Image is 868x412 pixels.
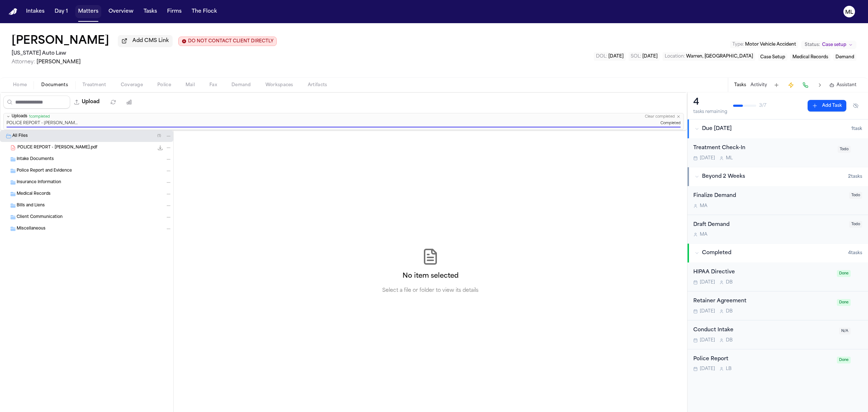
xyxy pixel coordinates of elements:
div: HIPAA Directive [693,268,833,277]
div: Conduct Intake [693,326,835,335]
button: Intakes [23,5,47,18]
span: Artifacts [308,82,327,88]
span: SOL : [631,54,641,59]
span: [PERSON_NAME] [37,59,81,65]
span: Beyond 2 Weeks [702,173,745,180]
div: Open task: Police Report [688,349,868,378]
span: [DATE] [642,54,658,59]
span: Documents [41,82,68,88]
span: D B [726,279,733,285]
button: Edit service: Medical Records [790,54,830,61]
div: Open task: HIPAA Directive [688,262,868,291]
button: Beyond 2 Weeks2tasks [688,167,868,186]
span: [DATE] [700,366,715,372]
span: Police Report and Evidence [17,168,72,174]
p: Select a file or folder to view its details [382,287,478,294]
button: Edit Location: Warren, MI [663,52,755,61]
div: Finalize Demand [693,192,845,200]
div: Open task: Finalize Demand [688,186,868,215]
span: Intake Documents [17,156,54,163]
button: Edit service: Demand [833,54,856,61]
span: Todo [849,221,862,228]
span: Case setup [822,42,846,48]
span: M L [726,155,733,161]
span: N/A [839,328,851,335]
div: Retainer Agreement [693,297,833,306]
div: 4 [693,97,727,108]
span: Attorney: [12,59,35,65]
button: Add Task [771,80,782,90]
div: Open task: Retainer Agreement [688,291,868,320]
span: Medical Records [17,191,51,197]
span: M A [700,232,707,237]
span: Fax [209,82,217,88]
span: [DATE] [700,155,715,161]
div: Police Report [693,355,833,363]
button: Edit SOL: 2028-06-26 [629,52,660,61]
span: Done [837,270,851,277]
span: [DATE] [700,279,715,285]
span: Status: [805,42,820,48]
span: 4 task s [848,250,862,256]
span: M A [700,203,707,209]
h2: No item selected [403,271,459,281]
button: Make a Call [800,80,810,90]
button: Edit service: Case Setup [758,54,787,61]
button: Upload [70,96,104,109]
button: Completed4tasks [688,244,868,262]
span: Uploads [12,114,27,119]
span: Treatment [82,82,106,88]
span: D B [726,308,733,314]
button: Edit DOL: 2025-06-26 [594,52,626,61]
span: Case Setup [760,55,785,59]
button: Hide completed tasks (⌘⇧H) [849,100,862,112]
button: The Flock [189,5,220,18]
button: Firms [164,5,184,18]
span: Done [837,357,851,363]
span: L B [726,366,732,372]
input: Search files [3,96,70,109]
button: Uploads1completedClear completed [4,113,684,120]
span: Demand [835,55,854,59]
h2: [US_STATE] Auto Law [12,49,277,58]
button: Create Immediate Task [786,80,796,90]
a: Home [9,8,17,15]
span: Motor Vehicle Accident [745,42,796,47]
span: Completed [702,249,731,257]
button: Due [DATE]1task [688,119,868,138]
a: Tasks [141,5,160,18]
span: Insurance Information [17,180,61,186]
span: [DATE] [700,337,715,343]
div: Open task: Conduct Intake [688,320,868,349]
button: Add CMS Link [118,35,173,47]
button: Overview [106,5,136,18]
span: 3 / 7 [759,103,766,109]
span: Coverage [121,82,143,88]
a: Day 1 [52,5,71,18]
button: Download POLICE REPORT - Sandra Brown.pdf [157,144,164,151]
img: Finch Logo [9,8,17,15]
span: Completed [660,121,681,126]
button: Add Task [808,100,846,112]
span: 1 task [851,126,862,132]
span: Home [13,82,27,88]
div: Open task: Draft Demand [688,215,868,244]
span: Due [DATE] [702,125,732,133]
button: Change status from Case setup [801,41,856,49]
span: Bills and Liens [17,203,45,209]
span: DOL : [596,54,607,59]
button: Matters [75,5,101,18]
span: Medical Records [792,55,828,59]
span: [DATE] [700,308,715,314]
span: D B [726,337,733,343]
button: Edit Type: Motor Vehicle Accident [730,41,798,48]
span: POLICE REPORT - [PERSON_NAME].pdf [7,121,79,126]
button: Clear completed [645,114,675,119]
span: Type : [732,42,744,47]
button: Assistant [829,82,856,88]
div: Treatment Check-In [693,144,833,152]
span: All Files [12,133,28,139]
